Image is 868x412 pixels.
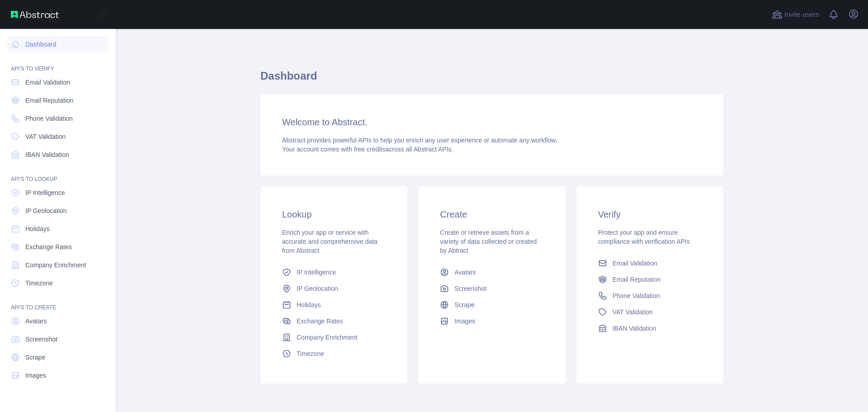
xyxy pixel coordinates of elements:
[7,36,108,52] a: Dashboard
[297,284,338,293] span: IP Geolocation
[436,297,547,313] a: Scrape
[278,313,389,329] a: Exchange Rates
[278,297,389,313] a: Holidays
[282,229,377,254] span: Enrich your app or service with accurate and comprehensive data from Abstract
[7,275,108,291] a: Timezone
[25,114,73,123] span: Phone Validation
[282,146,453,153] span: Your account comes with across all Abstract APIs.
[594,304,705,320] a: VAT Validation
[7,165,108,183] div: API'S TO LOOKUP
[25,206,67,215] span: IP Geolocation
[25,150,69,159] span: IBAN Validation
[7,203,108,219] a: IP Geolocation
[25,132,66,141] span: VAT Validation
[297,317,343,326] span: Exchange Rates
[7,221,108,237] a: Holidays
[613,259,657,268] span: Email Validation
[7,239,108,255] a: Exchange Rates
[297,333,358,342] span: Company Enrichment
[278,264,389,280] a: IP Intelligence
[278,280,389,297] a: IP Geolocation
[282,137,557,144] span: Abstract provides powerful APIs to help you enrich any user experience or automate any workflow.
[7,185,108,201] a: IP Intelligence
[25,335,57,344] span: Screenshot
[260,69,723,90] h1: Dashboard
[436,280,547,297] a: Screenshot
[25,279,53,288] span: Timezone
[7,367,108,384] a: Images
[770,7,821,22] button: Invite users
[297,349,324,358] span: Timezone
[436,264,547,280] a: Avatars
[440,208,543,221] h3: Create
[7,293,108,311] div: API'S TO CREATE
[7,331,108,347] a: Screenshot
[7,313,108,329] a: Avatars
[25,96,74,105] span: Email Reputation
[436,313,547,329] a: Images
[598,208,702,221] h3: Verify
[613,324,656,333] span: IBAN Validation
[25,224,50,233] span: Holidays
[282,116,702,128] h3: Welcome to Abstract.
[278,329,389,346] a: Company Enrichment
[613,275,661,284] span: Email Reputation
[440,229,537,254] span: Create or retrieve assets from a variety of data collected or created by Abtract
[454,284,486,293] span: Screenshot
[25,78,70,87] span: Email Validation
[598,229,690,245] span: Protect your app and ensure compliance with verification APIs
[7,74,108,90] a: Email Validation
[297,268,336,277] span: IP Intelligence
[7,110,108,127] a: Phone Validation
[454,300,474,309] span: Scrape
[7,257,108,273] a: Company Enrichment
[25,317,47,326] span: Avatars
[454,268,476,277] span: Avatars
[594,320,705,336] a: IBAN Validation
[594,288,705,304] a: Phone Validation
[784,9,819,20] span: Invite users
[594,255,705,271] a: Email Validation
[7,92,108,109] a: Email Reputation
[282,208,386,221] h3: Lookup
[354,146,385,153] span: free credits
[11,11,59,18] img: Abstract API
[297,300,321,309] span: Holidays
[594,271,705,288] a: Email Reputation
[25,242,72,251] span: Exchange Rates
[25,188,65,197] span: IP Intelligence
[25,353,45,362] span: Scrape
[613,291,660,300] span: Phone Validation
[454,317,475,326] span: Images
[7,349,108,365] a: Scrape
[7,128,108,145] a: VAT Validation
[613,308,653,317] span: VAT Validation
[7,147,108,163] a: IBAN Validation
[7,54,108,72] div: API'S TO VERIFY
[25,260,86,270] span: Company Enrichment
[25,371,46,380] span: Images
[278,346,389,362] a: Timezone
